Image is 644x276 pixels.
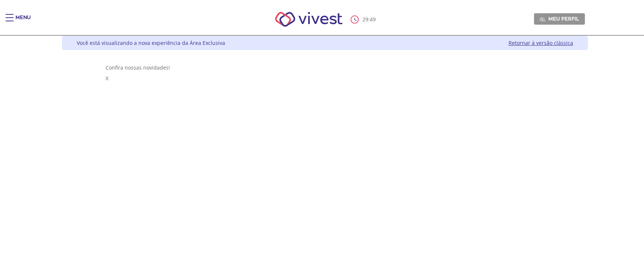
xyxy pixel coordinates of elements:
div: Confira nossas novidades! [106,64,544,71]
img: Meu perfil [540,17,545,22]
span: 49 [370,16,376,23]
span: 29 [362,16,368,23]
div: Você está visualizando a nova experiência da Área Exclusiva [77,39,225,46]
a: Retornar à versão clássica [509,39,573,46]
div: Vivest [56,36,588,276]
div: Menu [16,14,31,29]
span: Meu perfil [548,15,579,22]
a: Meu perfil [534,13,585,24]
div: : [351,15,377,24]
img: Vivest [267,4,351,35]
span: X [106,75,109,82]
